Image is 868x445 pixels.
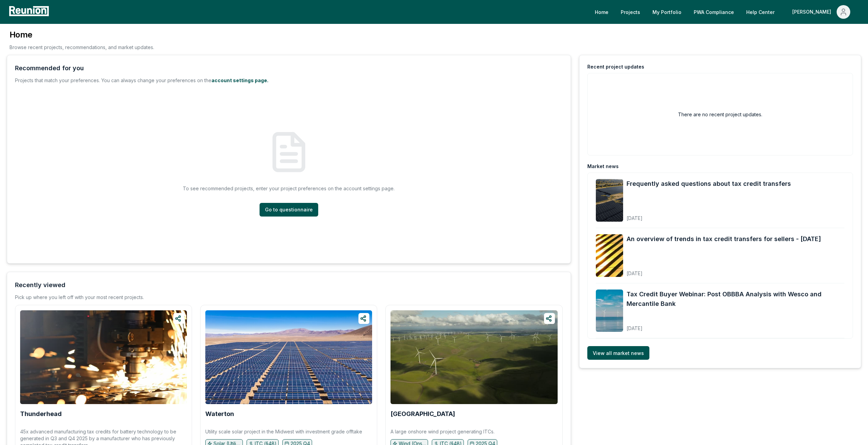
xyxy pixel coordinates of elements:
[15,63,84,73] div: Recommended for you
[260,203,318,217] a: Go to questionnaire
[205,411,234,417] a: Waterton
[627,265,821,277] div: [DATE]
[627,179,791,189] a: Frequently asked questions about tax credit transfers
[596,290,623,332] img: Tax Credit Buyer Webinar: Post OBBBA Analysis with Wesco and Mercantile Bank
[391,310,557,404] img: Canyon Ridge
[10,44,154,51] p: Browse recent projects, recommendations, and market updates.
[10,29,154,40] h3: Home
[596,179,623,222] img: Frequently asked questions about tax credit transfers
[391,428,495,435] p: A large onshore wind project generating ITCs.
[587,63,644,70] div: Recent project updates
[596,234,623,277] img: An overview of trends in tax credit transfers for sellers - September 2025
[20,411,62,417] a: Thunderhead
[20,310,187,404] img: Thunderhead
[792,5,834,19] div: [PERSON_NAME]
[20,410,62,417] b: Thunderhead
[627,320,844,332] div: [DATE]
[589,5,861,19] nav: Main
[391,411,455,417] a: [GEOGRAPHIC_DATA]
[787,5,856,19] button: [PERSON_NAME]
[15,294,144,301] div: Pick up where you left off with your most recent projects.
[678,111,762,118] h2: There are no recent project updates.
[205,428,362,435] p: Utility scale solar project in the Midwest with investment grade offtake
[615,5,646,19] a: Projects
[183,185,395,192] p: To see recommended projects, enter your project preferences on the account settings page.
[15,280,65,290] div: Recently viewed
[589,5,614,19] a: Home
[627,234,821,244] a: An overview of trends in tax credit transfers for sellers - [DATE]
[587,346,649,360] a: View all market news
[647,5,687,19] a: My Portfolio
[205,410,234,417] b: Waterton
[15,77,211,83] span: Projects that match your preferences. You can always change your preferences on the
[741,5,780,19] a: Help Center
[391,410,455,417] b: [GEOGRAPHIC_DATA]
[211,77,268,83] a: account settings page.
[587,163,619,170] div: Market news
[627,210,791,222] div: [DATE]
[627,290,844,309] a: Tax Credit Buyer Webinar: Post OBBBA Analysis with Wesco and Mercantile Bank
[205,310,372,404] img: Waterton
[688,5,739,19] a: PWA Compliance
